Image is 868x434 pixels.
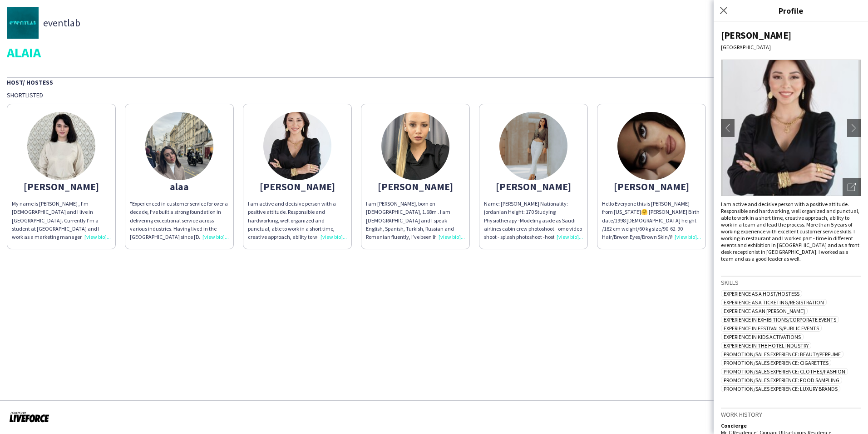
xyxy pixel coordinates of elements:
img: thumb-00f100d9-d361-4665-9bc1-ed0bd02e0cd4.jpg [7,7,39,39]
div: Shortlisted [7,91,861,99]
img: thumb-4db18bfc-045e-4a19-b338-6d3b665174d0.jpg [145,112,213,180]
span: Promotion/Sales Experience: Cigarettes [721,359,831,366]
img: thumb-1ae75a8f-7936-4c0a-9305-fba5d3d5aeae.jpg [381,112,449,180]
div: I am active and decisive person with a positive attitude. Responsible and hardworking, well organ... [248,200,347,241]
div: [PERSON_NAME] [721,29,861,41]
span: Experience as a Host/Hostess [721,290,802,297]
span: Experience in Kids Activations [721,333,804,340]
img: thumb-6877acb9e2d88.jpeg [617,112,686,180]
span: Experience as an [PERSON_NAME] [721,308,808,314]
div: Concierge [721,422,861,429]
span: Experience in Festivals/Public Events [721,325,822,332]
img: Powered by Liveforce [9,410,49,423]
div: I am active and decisive person with a positive attitude. Responsible and hardworking, well organ... [721,201,861,262]
span: Experience in Exhibitions/Corporate Events [721,316,839,323]
div: alaa [130,182,229,191]
div: [GEOGRAPHIC_DATA] [721,44,861,50]
div: [PERSON_NAME] [602,182,701,191]
div: [PERSON_NAME] [484,182,583,191]
span: Experience in The Hotel Industry [721,342,811,349]
div: [PERSON_NAME] [248,182,347,191]
img: thumb-65fd4304e6b47.jpeg [27,112,95,180]
span: Experience as a Ticketing/Registration [721,299,827,306]
div: "Experienced in customer service for over a decade, I’ve built a strong foundation in delivering ... [130,200,229,241]
div: My name is [PERSON_NAME] , I’m [DEMOGRAPHIC_DATA] and I live in [GEOGRAPHIC_DATA]. Currently I’m ... [12,200,111,241]
div: [PERSON_NAME] [12,182,111,191]
img: Crew avatar or photo [721,60,861,196]
div: Host/ Hostess [7,77,861,86]
span: eventlab [43,19,80,27]
span: Promotion/Sales Experience: Luxury Brands [721,385,840,392]
div: Open photos pop-in [843,178,861,196]
div: [PERSON_NAME] [366,182,465,191]
h3: Skills [721,278,861,287]
span: Promotion/Sales Experience: Clothes/Fashion [721,368,848,375]
div: Name: [PERSON_NAME] Nationality: jordanian Height: 170 Studying Physiotherapy -Modeling aside as ... [484,200,583,241]
h3: Profile [714,5,868,16]
img: thumb-66f58db5b7d32.jpeg [263,112,331,180]
div: Hello Everyone this is [PERSON_NAME] from [US_STATE]🤗 [PERSON_NAME] Birth date/1998 [DEMOGRAPHIC_... [602,200,701,241]
div: ALAIA [7,45,861,59]
span: Promotion/Sales Experience: Food Sampling [721,377,842,384]
span: Promotion/Sales Experience: Beauty/Perfume [721,351,843,358]
h3: Work history [721,410,861,419]
img: thumb-ed099fa7-420b-4e7e-a244-c78868f51d91.jpg [499,112,567,180]
div: I am [PERSON_NAME], born on [DEMOGRAPHIC_DATA], 1.68m . I am [DEMOGRAPHIC_DATA] and I speak Engli... [366,200,465,241]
